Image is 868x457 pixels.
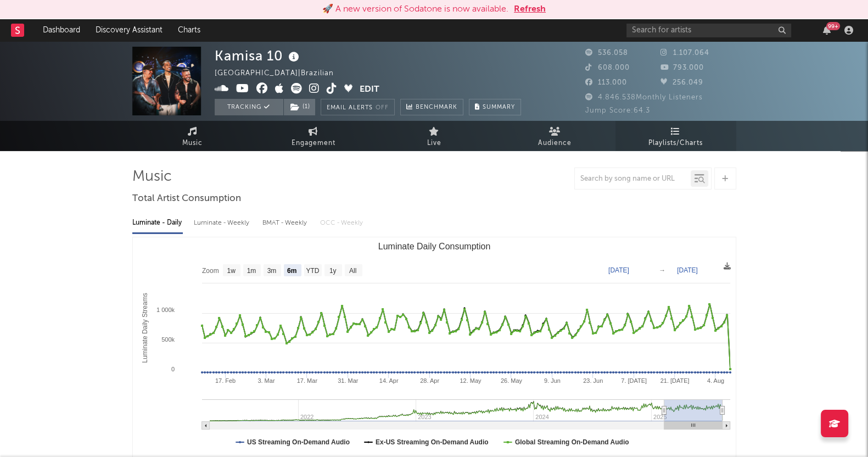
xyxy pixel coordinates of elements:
span: 4.846.538 Monthly Listeners [585,94,703,101]
text: US Streaming On-Demand Audio [247,438,350,446]
a: Playlists/Charts [615,121,736,151]
text: [DATE] [608,266,629,274]
text: YTD [306,267,319,275]
text: 9. Jun [544,377,560,384]
text: 31. Mar [338,377,359,384]
span: 113.000 [585,79,627,86]
div: [GEOGRAPHIC_DATA] | Brazilian [215,67,346,80]
div: 🚀 A new version of Sodatone is now available. [322,3,508,16]
span: Live [427,137,441,150]
text: Ex-US Streaming On-Demand Audio [375,438,488,446]
button: Summary [469,99,521,115]
text: 0 [171,366,174,372]
text: 21. [DATE] [660,377,689,384]
a: Music [132,121,253,151]
a: Audience [495,121,615,151]
span: Playlists/Charts [648,137,703,150]
button: Refresh [514,3,546,16]
text: 500k [161,336,175,343]
a: Live [374,121,495,151]
text: 26. May [500,377,522,384]
text: 12. May [460,377,481,384]
text: Luminate Daily Streams [141,293,148,363]
span: 536.058 [585,49,628,57]
span: Jump Score: 64.3 [585,107,650,114]
text: 7. [DATE] [621,377,647,384]
span: 793.000 [660,64,704,71]
span: Engagement [292,137,335,150]
button: (1) [284,99,315,115]
svg: Luminate Daily Consumption [133,237,736,457]
span: ( 1 ) [283,99,316,115]
div: 99 + [826,22,840,30]
input: Search for artists [626,24,791,37]
button: Tracking [215,99,283,115]
a: Discovery Assistant [88,19,170,41]
text: 14. Apr [379,377,398,384]
text: 28. Apr [420,377,439,384]
a: Dashboard [35,19,88,41]
span: Music [182,137,203,150]
div: Kamisa 10 [215,47,302,65]
text: 4. Aug [707,377,724,384]
span: Summary [483,104,515,110]
div: BMAT - Weekly [262,214,309,232]
text: All [349,267,356,275]
span: Total Artist Consumption [132,192,241,205]
span: 256.049 [660,79,703,86]
text: 1y [329,267,336,275]
text: 1w [227,267,236,275]
text: Luminate Daily Consumption [378,242,490,251]
text: 23. Jun [583,377,603,384]
a: Benchmark [400,99,463,115]
button: Edit [360,83,379,97]
div: Luminate - Weekly [194,214,251,232]
text: Zoom [202,267,219,275]
span: Benchmark [416,101,457,114]
text: 17. Mar [296,377,317,384]
input: Search by song name or URL [575,175,691,183]
text: 1 000k [156,306,175,313]
a: Engagement [253,121,374,151]
span: 608.000 [585,64,630,71]
button: Email AlertsOff [321,99,395,115]
text: → [659,266,665,274]
button: 99+ [823,26,831,35]
text: 3m [267,267,276,275]
text: 3. Mar [257,377,275,384]
text: 1m [247,267,256,275]
text: [DATE] [677,266,698,274]
text: 17. Feb [215,377,235,384]
em: Off [376,105,389,111]
div: Luminate - Daily [132,214,183,232]
text: Global Streaming On-Demand Audio [514,438,629,446]
text: 6m [287,267,296,275]
span: 1.107.064 [660,49,709,57]
a: Charts [170,19,208,41]
span: Audience [538,137,572,150]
